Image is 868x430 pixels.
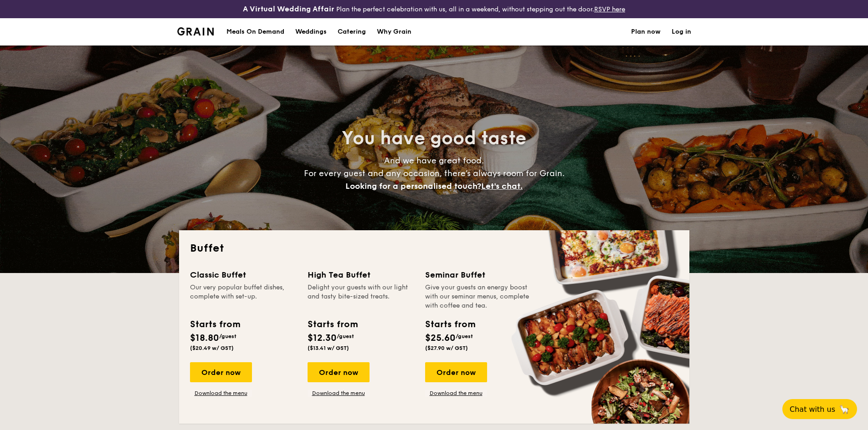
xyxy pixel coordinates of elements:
[338,18,366,46] h1: Catering
[425,362,487,382] div: Order now
[456,333,473,339] span: /guest
[782,399,857,419] button: Chat with us🦙
[190,345,234,351] span: ($20.49 w/ GST)
[425,318,475,331] div: Starts from
[177,27,214,35] a: Logotype
[243,4,334,15] h4: A Virtual Wedding Affair
[190,241,678,256] h2: Buffet
[308,333,337,344] span: $12.30
[177,27,214,35] img: Grain
[308,345,349,351] span: ($13.41 w/ GST)
[631,18,661,46] a: Plan now
[425,333,456,344] span: $25.60
[190,390,252,397] a: Download the menu
[594,5,625,13] a: RSVP here
[790,405,835,414] span: Chat with us
[226,18,284,46] div: Meals On Demand
[371,18,417,46] a: Why Grain
[308,362,370,382] div: Order now
[672,18,691,46] a: Log in
[342,127,526,149] span: You have good taste
[337,333,354,339] span: /guest
[345,181,481,191] span: Looking for a personalised touch?
[425,345,468,351] span: ($27.90 w/ GST)
[190,333,219,344] span: $18.80
[190,318,240,331] div: Starts from
[377,18,411,46] div: Why Grain
[308,318,357,331] div: Starts from
[190,268,297,281] div: Classic Buffet
[425,283,532,310] div: Give your guests an energy boost with our seminar menus, complete with coffee and tea.
[308,283,414,310] div: Delight your guests with our light and tasty bite-sized treats.
[304,156,565,191] span: And we have great food. For every guest and any occasion, there’s always room for Grain.
[481,181,523,191] span: Let's chat.
[332,18,371,46] a: Catering
[839,404,850,415] span: 🦙
[219,333,236,339] span: /guest
[425,390,487,397] a: Download the menu
[308,268,414,281] div: High Tea Buffet
[190,283,297,310] div: Our very popular buffet dishes, complete with set-up.
[308,390,370,397] a: Download the menu
[425,268,532,281] div: Seminar Buffet
[172,4,697,15] div: Plan the perfect celebration with us, all in a weekend, without stepping out the door.
[190,362,252,382] div: Order now
[290,18,332,46] a: Weddings
[295,18,327,46] div: Weddings
[221,18,290,46] a: Meals On Demand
